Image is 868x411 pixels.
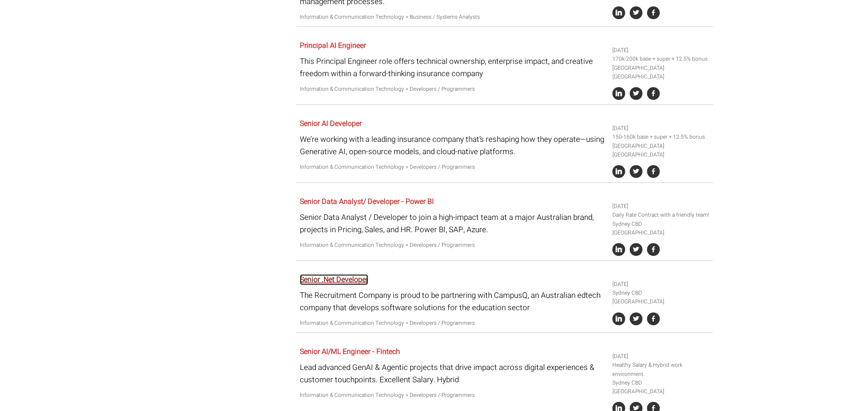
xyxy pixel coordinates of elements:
li: [DATE] [612,124,710,133]
li: [GEOGRAPHIC_DATA] [GEOGRAPHIC_DATA] [612,142,710,159]
li: 150-160k base + super + 12.5% bonus [612,133,710,141]
li: 170k-200k base + super + 12.5% bonus [612,55,710,63]
li: [GEOGRAPHIC_DATA] [GEOGRAPHIC_DATA] [612,64,710,81]
p: Senior Data Analyst / Developer to join a high-impact team at a major Australian brand, projects ... [300,211,606,236]
li: [DATE] [612,46,710,55]
li: [DATE] [612,202,710,211]
p: Information & Communication Technology > Developers / Programmers [300,163,606,172]
a: Senior Data Analyst/ Developer - Power BI [300,196,434,207]
p: This Principal Engineer role offers technical ownership, enterprise impact, and creative freedom ... [300,55,606,80]
p: Information & Communication Technology > Developers / Programmers [300,319,606,328]
a: Senior AI Developer [300,118,362,129]
p: Information & Communication Technology > Developers / Programmers [300,391,606,400]
p: Information & Communication Technology > Business / Systems Analysts [300,13,606,21]
a: Senior .Net Developer [300,274,368,285]
a: Principal AI Engineer [300,40,366,51]
li: Daily Rate Contract with a friendly team! [612,211,710,219]
li: Sydney CBD [GEOGRAPHIC_DATA] [612,289,710,306]
p: Lead advanced GenAI & Agentic projects that drive impact across digital experiences & customer to... [300,361,606,386]
a: Senior AI/ML Engineer - Fintech [300,346,400,357]
p: Information & Communication Technology > Developers / Programmers [300,241,606,250]
p: Information & Communication Technology > Developers / Programmers [300,85,606,94]
p: The Recruitment Company is proud to be partnering with CampusQ, an Australian edtech company that... [300,289,606,314]
p: We’re working with a leading insurance company that’s reshaping how they operate—using Generative... [300,133,606,158]
li: Sydney CBD [GEOGRAPHIC_DATA] [612,220,710,237]
li: [DATE] [612,280,710,289]
li: Sydney CBD [GEOGRAPHIC_DATA] [612,379,710,396]
li: [DATE] [612,352,710,361]
li: Healthy Salary & Hybrid work environment. [612,361,710,378]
